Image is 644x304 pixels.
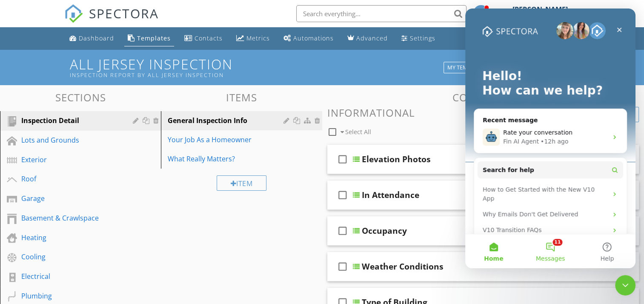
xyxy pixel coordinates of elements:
[181,31,226,46] a: Contacts
[512,5,568,14] div: [PERSON_NAME]
[64,11,159,29] a: SPECTORA
[137,34,171,42] div: Templates
[21,271,120,281] div: Electrical
[362,154,431,164] div: Elevation Photos
[465,9,635,268] iframe: Intercom live chat
[21,193,120,204] div: Garage
[356,34,388,42] div: Advanced
[168,154,286,164] div: What Really Matters?
[21,252,120,262] div: Cooling
[124,31,174,46] a: Templates
[70,72,447,78] div: Inspection Report by All Jersey Inspection
[398,31,439,46] a: Settings
[70,57,574,78] h1: All Jersey Inspection
[64,4,83,23] img: The Best Home Inspection Software - Spectora
[161,92,322,103] h3: Items
[336,221,349,241] i: check_box_outline_blank
[89,4,159,22] span: SPECTORA
[447,65,489,71] div: My Templates
[293,34,334,42] div: Automations
[21,174,120,184] div: Roof
[444,62,493,74] button: My Templates
[168,135,286,145] div: Your Job As a Homeowner
[410,34,435,42] div: Settings
[21,213,120,223] div: Basement & Crawlspace
[217,175,267,191] div: Item
[195,34,223,42] div: Contacts
[336,185,349,205] i: check_box_outline_blank
[296,5,467,22] input: Search everything...
[280,31,337,46] a: Automations (Basic)
[615,275,635,295] iframe: Intercom live chat
[66,31,117,46] a: Dashboard
[362,226,407,236] div: Occupancy
[327,92,639,103] h3: Comments
[362,190,419,200] div: In Attendance
[327,107,639,118] h3: Informational
[168,115,286,126] div: General Inspection Info
[79,34,114,42] div: Dashboard
[233,31,273,46] a: Metrics
[362,261,444,272] div: Weather Conditions
[345,128,371,136] span: Select All
[21,291,120,301] div: Plumbing
[336,149,349,169] i: check_box_outline_blank
[21,232,120,243] div: Heating
[21,115,120,126] div: Inspection Detail
[21,155,120,165] div: Exterior
[21,135,120,145] div: Lots and Grounds
[344,31,391,46] a: Advanced
[336,256,349,277] i: check_box_outline_blank
[246,34,270,42] div: Metrics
